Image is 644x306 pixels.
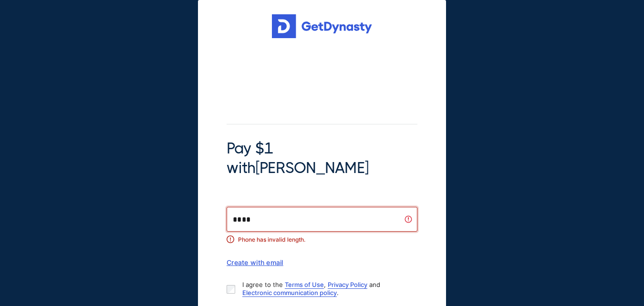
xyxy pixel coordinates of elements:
img: Get started for free with Dynasty Trust Company [272,14,372,38]
span: Pay $1 with [PERSON_NAME] [227,139,417,178]
span: Phone has invalid length. [238,235,417,244]
p: I agree to the , and . [242,281,410,297]
a: Electronic communication policy [242,289,337,296]
a: Terms of Use [285,281,324,288]
a: Privacy Policy [328,281,367,288]
div: Create with email [227,258,417,266]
